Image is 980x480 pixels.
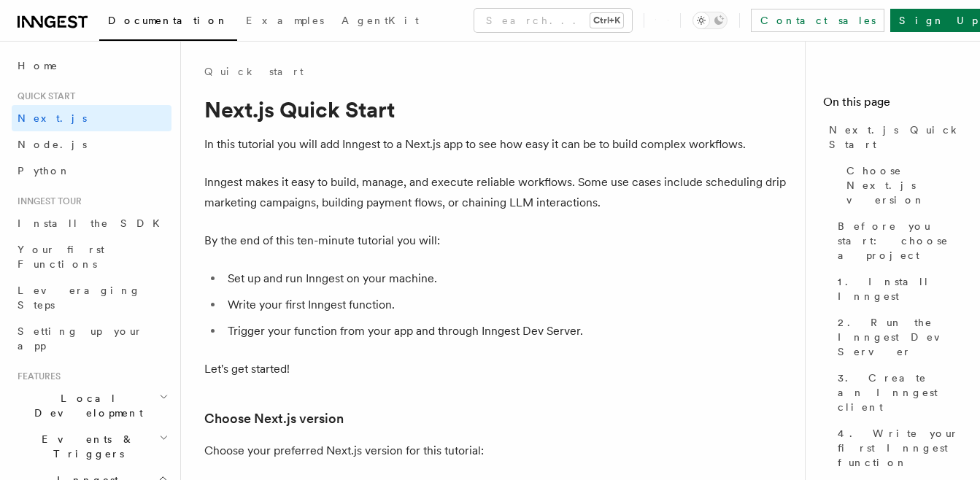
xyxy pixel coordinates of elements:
a: Examples [237,4,333,39]
p: Inngest makes it easy to build, manage, and execute reliable workflows. Some use cases include sc... [204,172,788,213]
button: Events & Triggers [12,426,171,467]
a: Next.js [12,105,171,131]
h1: Next.js Quick Start [204,96,788,123]
button: Toggle dark mode [692,12,728,29]
span: 1. Install Inngest [838,274,962,303]
span: Inngest tour [12,196,82,207]
li: Write your first Inngest function. [223,295,788,315]
a: Before you start: choose a project [832,213,962,268]
a: Node.js [12,131,171,158]
p: Let's get started! [204,359,788,379]
a: 2. Run the Inngest Dev Server [832,309,962,365]
p: In this tutorial you will add Inngest to a Next.js app to see how easy it can be to build complex... [204,134,788,155]
a: Quick start [204,64,304,79]
p: Choose your preferred Next.js version for this tutorial: [204,441,788,461]
button: Search...Ctrl+K [474,9,632,32]
a: Leveraging Steps [12,277,171,318]
span: Python [18,165,71,177]
li: Set up and run Inngest on your machine. [223,268,788,289]
a: AgentKit [333,4,428,39]
span: Events & Triggers [12,432,159,461]
span: Setting up your app [18,325,143,352]
kbd: Ctrl+K [590,13,623,28]
a: Install the SDK [12,210,171,236]
a: Your first Functions [12,236,171,277]
span: Examples [246,15,324,26]
a: 3. Create an Inngest client [832,365,962,420]
span: Local Development [12,391,159,420]
span: Before you start: choose a project [838,219,962,263]
span: Quick start [12,90,75,102]
span: Your first Functions [18,244,104,270]
a: Next.js Quick Start [823,117,962,158]
span: Leveraging Steps [18,284,141,311]
a: Setting up your app [12,318,171,359]
span: Choose Next.js version [846,163,962,207]
span: 2. Run the Inngest Dev Server [838,315,962,359]
a: 1. Install Inngest [832,268,962,309]
span: 4. Write your first Inngest function [838,426,962,470]
a: Python [12,158,171,184]
span: Next.js [18,112,87,124]
p: By the end of this ten-minute tutorial you will: [204,231,788,251]
a: Contact sales [751,9,884,32]
span: Node.js [18,139,87,150]
span: Documentation [108,15,228,26]
span: Home [18,58,58,73]
h4: On this page [823,93,962,117]
a: Choose Next.js version [841,158,962,213]
li: Trigger your function from your app and through Inngest Dev Server. [223,321,788,341]
span: Install the SDK [18,217,169,229]
a: 4. Write your first Inngest function [832,420,962,476]
span: AgentKit [342,15,419,26]
a: Documentation [99,4,237,41]
span: 3. Create an Inngest client [838,371,962,414]
a: Choose Next.js version [204,409,344,429]
span: Features [12,371,61,382]
span: Next.js Quick Start [829,123,962,152]
button: Local Development [12,385,171,426]
a: Home [12,53,171,79]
